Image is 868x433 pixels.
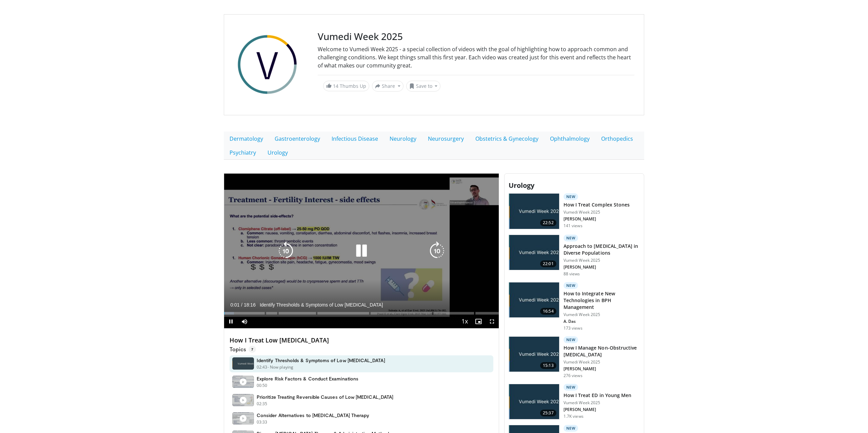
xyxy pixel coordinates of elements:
p: A. Das [564,319,640,324]
p: New [564,425,578,432]
span: 22:01 [540,260,556,267]
h4: Identify Thresholds & Symptoms of Low [MEDICAL_DATA] [257,357,385,363]
span: 7 [249,346,256,353]
p: 276 views [564,373,583,378]
h4: How I Treat Low [MEDICAL_DATA] [230,337,493,344]
img: b155db5d-4892-49f2-b878-c5b22b993e4a.png.150x105_q85_crop-smart_upscale.jpg [509,282,559,318]
h4: Consider Alternatives to [MEDICAL_DATA] Therapy [257,412,369,418]
button: Playback Rate [458,315,472,328]
p: 141 views [564,223,583,229]
p: 02:43 [257,364,268,370]
p: 02:35 [257,401,268,407]
img: d4687df1-bff4-4f94-b24f-952b82220f7b.png.150x105_q85_crop-smart_upscale.jpg [509,194,559,229]
a: Neurosurgery [422,132,470,146]
div: Welcome to Vumedi Week 2025 - a special collection of videos with the goal of highlighting how to... [318,45,634,70]
span: 25:37 [540,410,556,416]
p: Vumedi Week 2025 [564,400,632,406]
h3: How to Integrate New Technologies in BPH Management [564,290,640,311]
a: Psychiatry [224,145,262,160]
button: Enable picture-in-picture mode [472,315,485,328]
span: / [241,302,242,308]
a: 25:37 New How I Treat ED in Young Men Vumedi Week 2025 [PERSON_NAME] 1.7K views [509,384,640,420]
span: 22:52 [540,219,556,226]
p: - Now playing [268,364,294,370]
a: 16:54 New How to Integrate New Technologies in BPH Management Vumedi Week 2025 A. Das 173 views [509,282,640,331]
button: Fullscreen [485,315,499,328]
p: [PERSON_NAME] [564,216,630,222]
p: New [564,235,578,241]
p: [PERSON_NAME] [564,407,632,412]
p: 88 views [564,271,580,277]
p: New [564,193,578,200]
h4: Explore Risk Factors & Conduct Examinations [257,376,358,382]
span: 0:01 [230,302,239,308]
h3: Approach to [MEDICAL_DATA] in Diverse Populations [564,243,640,256]
a: Orthopedics [595,132,639,146]
img: 64091761-3a90-4f59-a7d4-814d50403800.png.150x105_q85_crop-smart_upscale.jpg [509,235,559,270]
span: Identify Thresholds & Symptoms of Low [MEDICAL_DATA] [260,302,383,308]
a: 22:52 New How I Treat Complex Stones Vumedi Week 2025 [PERSON_NAME] 141 views [509,193,640,229]
h4: Prioritize Treating Reversible Causes of Low [MEDICAL_DATA] [257,394,393,400]
h3: How I Treat Complex Stones [564,201,630,208]
p: 00:50 [257,382,268,389]
span: Urology [509,181,534,190]
button: Mute [238,315,251,328]
p: Topics [230,346,256,353]
p: New [564,336,578,343]
a: Neurology [384,132,422,146]
button: Save to [406,81,441,92]
p: Vumedi Week 2025 [564,359,640,365]
h3: How I Treat ED in Young Men [564,392,632,399]
a: 14 Thumbs Up [323,81,369,91]
span: 16:54 [540,308,556,315]
a: Infectious Disease [326,132,384,146]
a: 15:13 New How I Manage Non-Obstructive [MEDICAL_DATA] Vumedi Week 2025 [PERSON_NAME] 276 views [509,336,640,378]
a: Ophthalmology [544,132,595,146]
h3: How I Manage Non-Obstructive [MEDICAL_DATA] [564,345,640,358]
p: New [564,282,578,289]
img: b9b17f21-4846-4fd0-83a4-433307d5297a.jpg.150x105_q85_crop-smart_upscale.jpg [509,384,559,419]
a: Gastroenterology [269,132,326,146]
p: Vumedi Week 2025 [564,210,630,215]
video-js: Video Player [224,174,499,329]
p: [PERSON_NAME] [564,264,640,270]
a: Urology [262,145,294,160]
p: 173 views [564,326,583,331]
span: 18:16 [244,302,256,308]
p: 1.7K views [564,414,584,419]
div: Progress Bar [224,312,499,315]
a: Obstetrics & Gynecology [470,132,544,146]
img: 65f5ab6a-bac4-4179-823f-d9e6a71c3738.jpg.150x105_q85_crop-smart_upscale.jpg [509,337,559,372]
span: 14 [333,83,338,89]
h3: Vumedi Week 2025 [318,31,634,42]
p: New [564,384,578,391]
button: Share [372,81,403,92]
button: Pause [224,315,238,328]
a: 22:01 New Approach to [MEDICAL_DATA] in Diverse Populations Vumedi Week 2025 [PERSON_NAME] 88 views [509,235,640,277]
p: 03:33 [257,419,268,425]
p: [PERSON_NAME] [564,366,640,372]
a: Dermatology [224,132,269,146]
span: 15:13 [540,362,556,369]
p: Vumedi Week 2025 [564,258,640,263]
p: Vumedi Week 2025 [564,312,640,317]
